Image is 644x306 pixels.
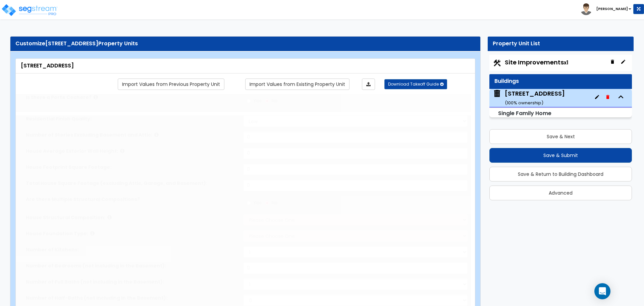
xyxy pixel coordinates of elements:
[493,40,629,48] div: Property Unit List
[26,214,238,221] label: House Structural Composition:
[26,295,238,301] label: Number of Half-Baths (not including in the Basement):
[26,164,238,170] label: House Footprint Square Footage:
[26,115,238,122] label: Residential Finish Quality:
[26,132,238,138] label: Number of Stories Excluding Basement and Attic:
[253,97,262,104] span: Yes
[505,89,565,106] div: [STREET_ADDRESS]
[118,79,224,90] a: Import the dynamic attribute values from previous properties.
[489,186,632,200] button: Advanced
[265,97,269,105] input: No
[15,40,475,48] div: Customize Property Units
[384,79,447,89] button: Download Takeoff Guide
[362,79,375,90] a: Import the dynamic attributes value through Excel sheet
[494,78,627,85] div: Buildings
[493,59,501,67] img: Construction.png
[107,215,112,220] i: click for more info!
[247,199,251,207] input: Yes
[498,109,551,117] small: Single Family Home
[154,132,159,137] i: click for more info!
[26,180,238,187] label: Total House Square Footage (excluding Attic, Garage, and Basement):
[120,148,124,153] i: click for more info!
[90,231,95,236] i: click for more info!
[26,94,238,101] label: Is there a Porte Cochere?
[253,199,262,206] span: Yes
[489,129,632,144] button: Save & Next
[245,79,350,90] a: Import the dynamic attribute values from existing properties.
[26,246,238,253] label: Number of Kitchens:
[265,199,269,207] input: No
[388,81,439,87] span: Download Takeoff Guide
[94,95,98,100] i: click for more info!
[505,100,543,106] small: ( 100 % ownership)
[505,58,568,66] span: Site Improvements
[21,62,470,70] div: [STREET_ADDRESS]
[489,167,632,182] button: Save & Return to Building Dashboard
[596,6,628,11] b: [PERSON_NAME]
[594,283,610,299] div: Open Intercom Messenger
[247,97,251,105] input: Yes
[45,40,98,47] span: [STREET_ADDRESS]
[26,278,238,285] label: Number of Full Baths (not including in the Basement):
[493,89,565,106] span: 149 Sedona Way
[26,230,238,237] label: House Foundation Type:
[272,199,278,206] span: No
[493,89,501,98] img: building.svg
[272,97,278,104] span: No
[1,3,58,17] img: logo_pro_r.png
[26,196,238,203] label: Are there Multiple Structural Compositions?
[26,148,238,154] label: House Average Exterior Wall Height:
[489,148,632,163] button: Save & Submit
[580,3,592,15] img: avatar.png
[564,59,568,66] small: x1
[26,262,238,269] label: Number of Bedrooms (not including in the Basement):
